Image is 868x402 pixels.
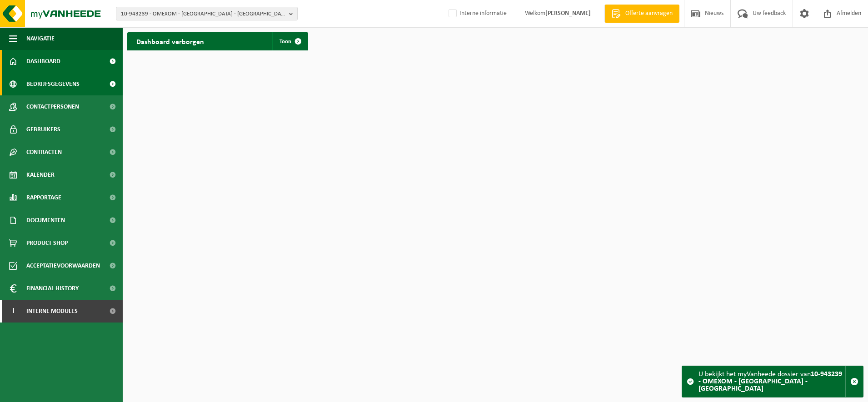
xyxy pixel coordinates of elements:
[26,300,78,323] span: Interne modules
[447,7,507,20] label: Interne informatie
[26,73,80,95] span: Bedrijfsgegevens
[26,209,65,232] span: Documenten
[26,50,60,73] span: Dashboard
[545,10,591,17] strong: [PERSON_NAME]
[623,9,675,18] span: Offerte aanvragen
[698,366,845,397] div: U bekijkt het myVanheede dossier van
[279,39,291,45] span: Toon
[26,277,79,300] span: Financial History
[26,164,55,186] span: Kalender
[26,232,68,254] span: Product Shop
[121,7,285,21] span: 10-943239 - OMEXOM - [GEOGRAPHIC_DATA] - [GEOGRAPHIC_DATA]
[26,118,60,141] span: Gebruikers
[26,186,61,209] span: Rapportage
[26,141,62,164] span: Contracten
[116,7,298,20] button: 10-943239 - OMEXOM - [GEOGRAPHIC_DATA] - [GEOGRAPHIC_DATA]
[272,32,307,50] a: Toon
[26,95,79,118] span: Contactpersonen
[127,32,213,50] h2: Dashboard verborgen
[698,371,842,392] strong: 10-943239 - OMEXOM - [GEOGRAPHIC_DATA] - [GEOGRAPHIC_DATA]
[9,300,17,323] span: I
[26,27,55,50] span: Navigatie
[604,5,679,23] a: Offerte aanvragen
[26,254,100,277] span: Acceptatievoorwaarden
